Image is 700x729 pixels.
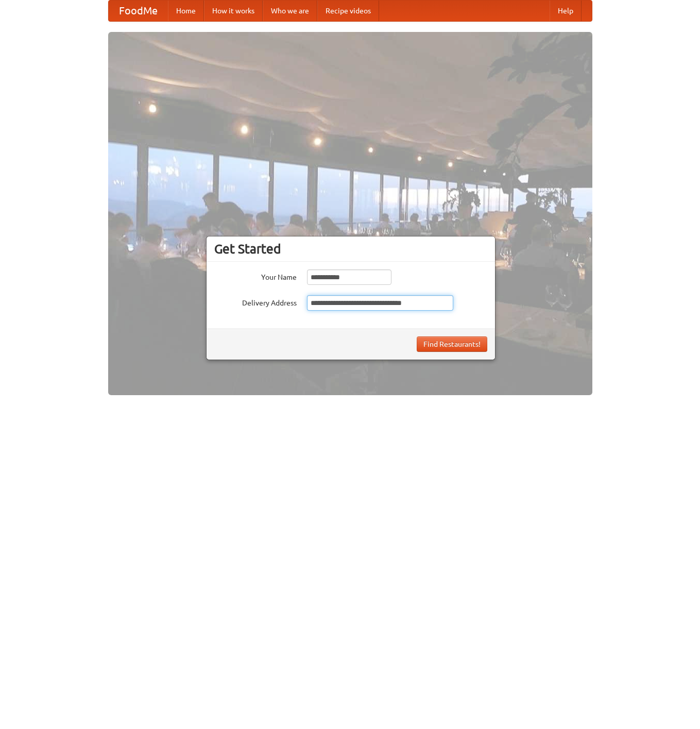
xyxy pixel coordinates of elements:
a: FoodMe [109,1,168,21]
button: Find Restaurants! [417,336,487,352]
a: Recipe videos [317,1,379,21]
label: Delivery Address [214,295,297,308]
a: Who we are [263,1,317,21]
a: Help [550,1,582,21]
label: Your Name [214,269,297,282]
a: How it works [204,1,263,21]
h3: Get Started [214,241,487,257]
a: Home [168,1,204,21]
